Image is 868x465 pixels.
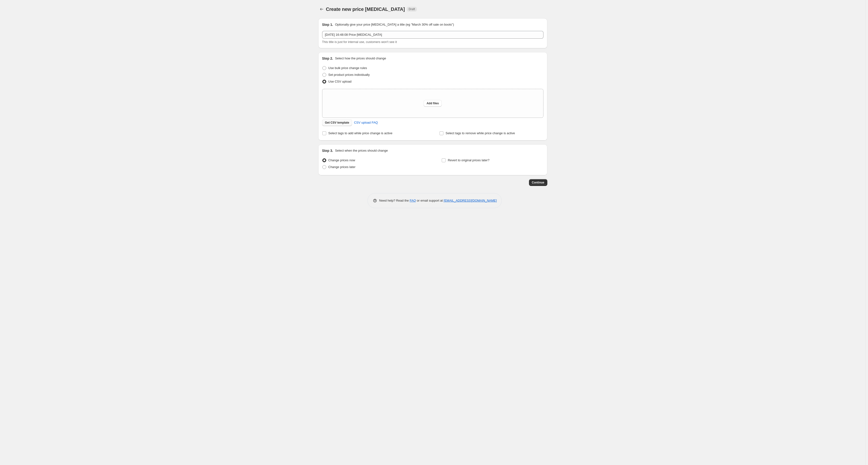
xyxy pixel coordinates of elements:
button: Get CSV template [322,119,352,126]
button: Price change jobs [318,6,325,13]
p: Select how the prices should change [335,56,386,61]
span: Use CSV upload [328,80,352,83]
a: FAQ [410,199,416,202]
p: Select when the prices should change [335,148,388,153]
span: Change prices later [328,165,356,169]
span: CSV upload FAQ [354,120,378,125]
span: Create new price [MEDICAL_DATA] [326,7,405,12]
input: 30% off holiday sale [322,31,543,39]
span: Use bulk price change rules [328,66,367,70]
a: [EMAIL_ADDRESS][DOMAIN_NAME] [444,199,497,202]
span: or email support at [416,199,444,202]
span: Select tags to add while price change is active [328,131,393,135]
span: Select tags to remove while price change is active [446,131,515,135]
span: Add files [427,101,439,105]
span: This title is just for internal use, customers won't see it [322,40,397,44]
button: Continue [529,179,547,186]
a: CSV upload FAQ [351,119,381,127]
span: Set product prices individually [328,73,370,77]
h2: Step 2. [322,56,333,61]
span: Get CSV template [325,121,349,125]
span: Change prices now [328,158,355,162]
p: Optionally give your price [MEDICAL_DATA] a title (eg "March 30% off sale on boots") [335,22,454,27]
h2: Step 1. [322,22,333,27]
button: Add files [424,100,442,107]
span: Draft [409,7,415,11]
span: Continue [532,181,544,184]
span: Revert to original prices later? [448,158,489,162]
span: Need help? Read the [379,199,410,202]
h2: Step 3. [322,148,333,153]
